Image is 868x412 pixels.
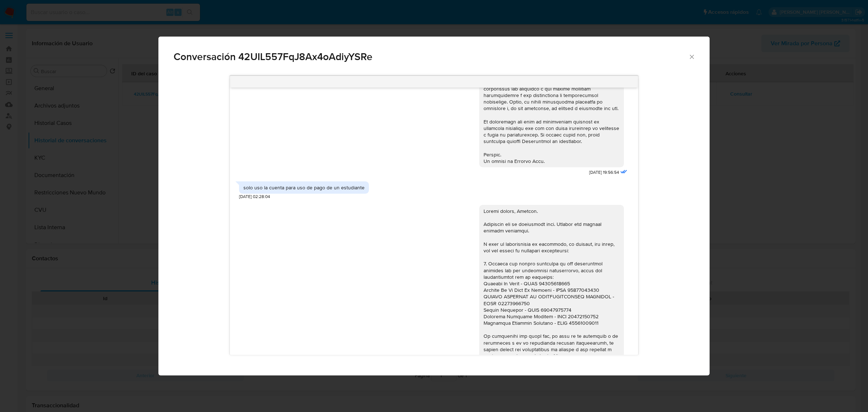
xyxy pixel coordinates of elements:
span: [DATE] 19:56:54 [589,169,619,176]
div: solo uso la cuenta para uso de pago de un estudiante [243,184,365,191]
div: Comunicación [158,37,710,376]
span: [DATE] 02:28:04 [239,194,270,200]
button: Cerrar [688,53,695,60]
span: Conversación 42UIL557FqJ8Ax4oAdiyYSRe [174,52,688,62]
